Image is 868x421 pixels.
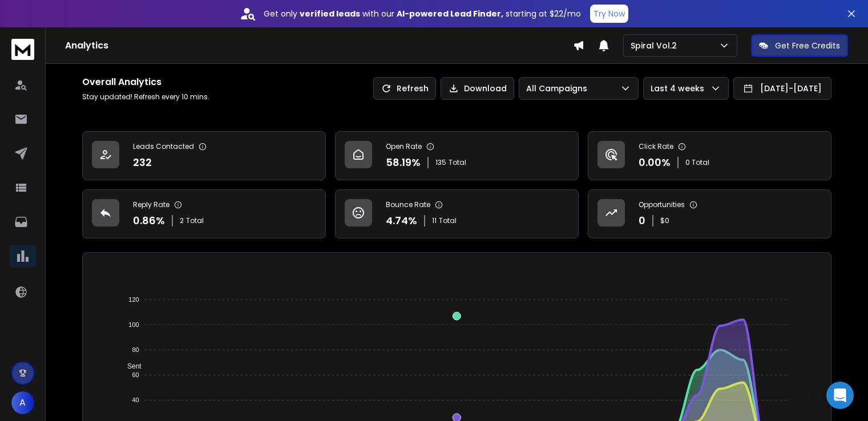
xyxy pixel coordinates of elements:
span: Total [186,216,204,225]
p: 0.00 % [639,155,671,171]
button: Download [441,77,514,100]
strong: verified leads [300,8,360,19]
p: $ 0 [660,216,669,225]
span: Total [449,158,466,167]
tspan: 60 [132,371,139,378]
p: Leads Contacted [133,142,194,151]
strong: AI-powered Lead Finder, [397,8,503,19]
p: Bounce Rate [386,200,430,209]
p: Spiral Vol.2 [631,40,681,51]
p: Click Rate [639,142,673,151]
p: Stay updated! Refresh every 10 mins. [82,92,209,102]
tspan: 100 [128,321,139,328]
h1: Analytics [65,39,573,52]
span: Sent [119,362,142,370]
a: Open Rate58.19%135Total [335,131,579,180]
tspan: 80 [132,346,139,353]
div: Open Intercom Messenger [826,382,854,409]
span: 11 [432,216,437,225]
tspan: 120 [128,296,139,303]
p: All Campaigns [526,83,592,94]
button: A [11,391,34,414]
span: Total [439,216,457,225]
p: Reply Rate [133,200,169,209]
button: Get Free Credits [751,34,848,57]
p: Get Free Credits [775,40,840,51]
a: Reply Rate0.86%2Total [82,189,326,238]
p: Get only with our starting at $22/mo [264,8,581,19]
span: 135 [435,158,446,167]
p: Refresh [397,83,429,94]
button: [DATE]-[DATE] [733,77,831,100]
p: Opportunities [639,200,685,209]
p: 4.74 % [386,213,417,229]
tspan: 40 [132,396,139,403]
a: Opportunities0$0 [588,189,831,238]
button: Try Now [590,5,628,23]
p: 0.86 % [133,213,165,229]
p: 0 Total [685,158,709,167]
img: logo [11,39,34,60]
a: Leads Contacted232 [82,131,326,180]
p: Try Now [594,8,625,19]
p: 58.19 % [386,155,421,171]
p: Last 4 weeks [651,83,709,94]
p: Download [464,83,507,94]
button: Refresh [373,77,436,100]
span: 2 [180,216,184,225]
a: Bounce Rate4.74%11Total [335,189,579,238]
p: Open Rate [386,142,422,151]
h1: Overall Analytics [82,75,209,89]
a: Click Rate0.00%0 Total [588,131,831,180]
p: 0 [639,213,645,229]
p: 232 [133,155,152,171]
